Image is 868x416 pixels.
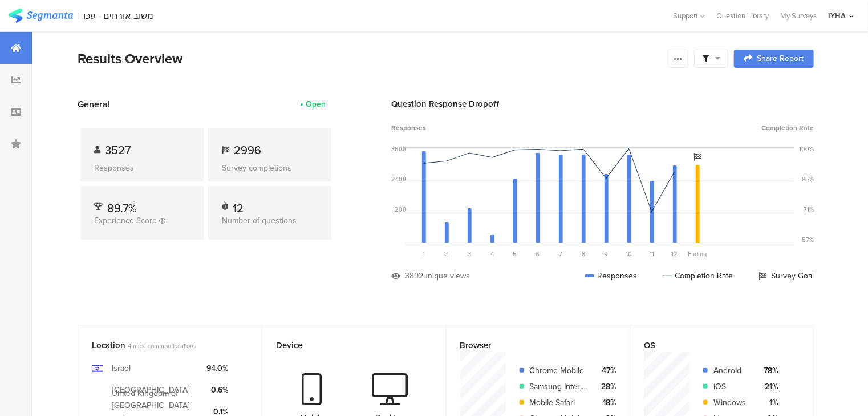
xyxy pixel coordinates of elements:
[713,365,749,377] div: Android
[713,381,749,393] div: iOS
[460,339,598,352] div: Browser
[490,249,494,259] span: 4
[626,249,632,259] span: 10
[713,397,749,409] div: Windows
[693,153,701,161] i: Survey Goal
[9,9,73,23] img: segmanta logo
[804,205,814,214] div: 71%
[445,249,449,259] span: 2
[78,98,110,111] span: General
[234,142,261,159] span: 2996
[94,215,157,227] span: Experience Score
[761,123,814,133] span: Completion Rate
[107,200,137,217] span: 89.7%
[78,49,662,69] div: Results Overview
[582,249,585,259] span: 8
[112,362,131,374] div: Israel
[391,144,407,154] div: 3600
[391,98,814,110] div: Question Response Dropoff
[513,249,517,259] span: 5
[644,339,781,352] div: OS
[530,365,587,377] div: Chrome Mobile
[596,381,616,393] div: 28%
[596,397,616,409] div: 18%
[559,249,562,259] span: 7
[392,205,407,214] div: 1200
[423,270,470,282] div: unique views
[672,249,678,259] span: 12
[468,249,471,259] span: 3
[605,249,609,259] span: 9
[802,235,814,244] div: 57%
[530,381,587,393] div: Samsung Internet
[802,175,814,184] div: 85%
[757,55,804,63] span: Share Report
[663,270,733,282] div: Completion Rate
[828,10,846,21] div: IYHA
[112,384,190,396] div: [GEOGRAPHIC_DATA]
[758,397,778,409] div: 1%
[758,365,778,377] div: 78%
[105,142,131,159] span: 3527
[596,365,616,377] div: 47%
[530,397,587,409] div: Mobile Safari
[536,249,540,259] span: 6
[686,249,709,259] div: Ending
[711,10,774,21] a: Question Library
[94,162,190,174] div: Responses
[233,200,244,211] div: 12
[92,339,229,352] div: Location
[391,175,407,184] div: 2400
[759,270,814,282] div: Survey Goal
[799,144,814,154] div: 100%
[206,384,228,396] div: 0.6%
[673,7,705,25] div: Support
[405,270,423,282] div: 3892
[758,381,778,393] div: 21%
[423,249,425,259] span: 1
[306,98,326,110] div: Open
[774,10,822,21] a: My Surveys
[84,10,154,21] div: משוב אורחים - עכו
[128,341,196,350] span: 4 most common locations
[78,9,79,22] div: |
[650,249,654,259] span: 11
[222,215,297,227] span: Number of questions
[206,362,228,374] div: 94.0%
[222,162,318,174] div: Survey completions
[391,123,426,133] span: Responses
[585,270,637,282] div: Responses
[276,339,413,352] div: Device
